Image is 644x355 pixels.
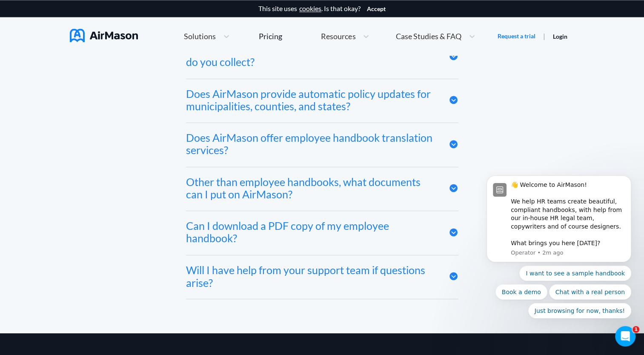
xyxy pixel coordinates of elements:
[633,326,639,333] span: 1
[474,111,644,332] iframe: Intercom notifications message
[259,29,282,44] a: Pricing
[498,32,535,40] a: Request a trial
[367,6,386,12] button: Accept cookies
[553,33,567,40] a: Login
[299,5,321,12] a: cookies
[186,88,436,112] div: Does AirMason provide automatic policy updates for municipalities, counties, and states?
[543,32,545,40] span: |
[70,29,138,42] img: AirMason Logo
[259,32,282,40] div: Pricing
[184,32,216,40] span: Solutions
[186,220,436,244] div: Can I download a PDF copy of my employee handbook?
[186,132,436,156] div: Does AirMason offer employee handbook translation services?
[186,43,436,68] div: What other employee handbook analytics and data do you collect?
[321,32,355,40] span: Resources
[615,326,635,346] iframe: Intercom live chat
[186,176,436,200] div: Other than employee handbooks, what documents can I put on AirMason?
[186,264,436,289] div: Will I have help from your support team if questions arise?
[396,32,461,40] span: Case Studies & FAQ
